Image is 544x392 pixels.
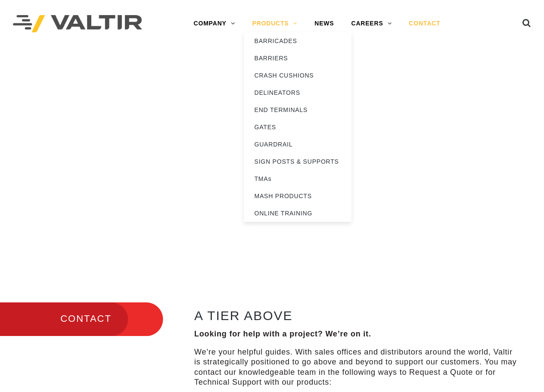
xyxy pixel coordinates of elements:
a: COMPANY [185,15,244,32]
p: We’re your helpful guides. With sales offices and distributors around the world, Valtir is strate... [194,347,521,388]
a: BARRICADES [244,32,351,50]
a: CAREERS [342,15,400,32]
a: GATES [244,118,351,136]
img: Valtir [13,15,142,33]
a: TMAs [244,170,351,187]
a: BARRIERS [244,50,351,67]
img: Contact_1 [6,47,538,257]
strong: Looking for help with a project? We’re on it. [194,330,371,338]
a: CONTACT [400,15,449,32]
h2: A TIER ABOVE [194,308,521,323]
a: GUARDRAIL [244,136,351,153]
a: MASH PRODUCTS [244,187,351,205]
a: NEWS [306,15,342,32]
a: DELINEATORS [244,84,351,101]
a: END TERMINALS [244,101,351,118]
a: SIGN POSTS & SUPPORTS [244,153,351,170]
a: PRODUCTS [244,15,306,32]
a: ONLINE TRAINING [244,205,351,222]
a: CRASH CUSHIONS [244,67,351,84]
